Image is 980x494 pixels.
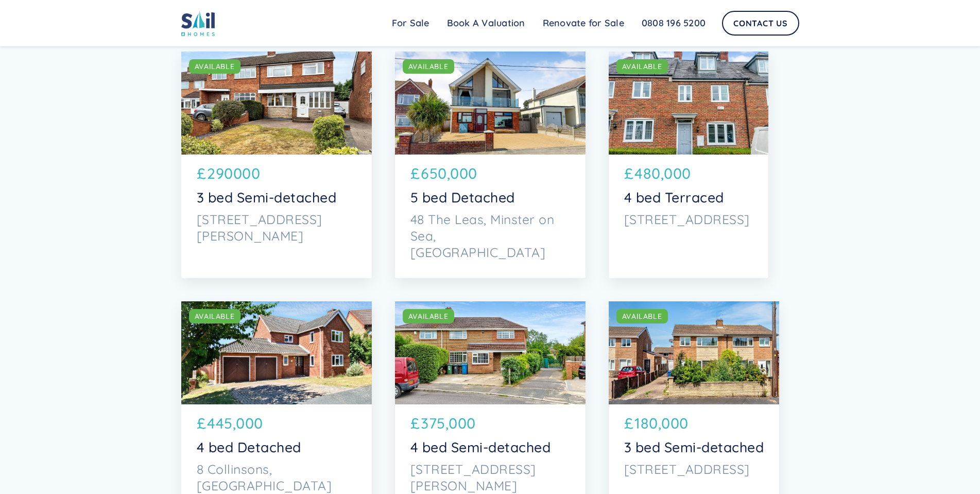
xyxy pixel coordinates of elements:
[197,162,207,184] p: £
[410,461,570,494] p: [STREET_ADDRESS][PERSON_NAME]
[634,412,689,434] p: 180,000
[634,162,691,184] p: 480,000
[609,52,768,278] a: AVAILABLE£480,0004 bed Terraced[STREET_ADDRESS]
[633,13,714,33] a: 0808 196 5200
[197,190,356,206] p: 3 bed Semi-detached
[207,412,263,434] p: 445,000
[624,211,753,228] p: [STREET_ADDRESS]
[181,52,372,278] a: AVAILABLE£2900003 bed Semi-detached[STREET_ADDRESS][PERSON_NAME]
[395,52,586,278] a: AVAILABLE£650,0005 bed Detached48 The Leas, Minster on Sea, [GEOGRAPHIC_DATA]
[197,461,356,494] p: 8 Collinsons, [GEOGRAPHIC_DATA]
[622,61,662,72] div: AVAILABLE
[624,412,634,434] p: £
[410,162,420,184] p: £
[421,412,476,434] p: 375,000
[410,412,420,434] p: £
[410,211,570,261] p: 48 The Leas, Minster on Sea, [GEOGRAPHIC_DATA]
[624,190,753,206] p: 4 bed Terraced
[181,10,215,36] img: sail home logo colored
[624,439,764,456] p: 3 bed Semi-detached
[410,439,570,456] p: 4 bed Semi-detached
[722,11,799,36] a: Contact Us
[207,162,260,184] p: 290000
[410,190,570,206] p: 5 bed Detached
[197,211,356,244] p: [STREET_ADDRESS][PERSON_NAME]
[408,61,449,72] div: AVAILABLE
[383,13,438,33] a: For Sale
[421,162,477,184] p: 650,000
[197,412,207,434] p: £
[408,311,449,321] div: AVAILABLE
[195,61,235,72] div: AVAILABLE
[197,439,356,456] p: 4 bed Detached
[195,311,235,321] div: AVAILABLE
[624,162,634,184] p: £
[624,461,764,478] p: [STREET_ADDRESS]
[534,13,633,33] a: Renovate for Sale
[438,13,534,33] a: Book A Valuation
[622,311,662,321] div: AVAILABLE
